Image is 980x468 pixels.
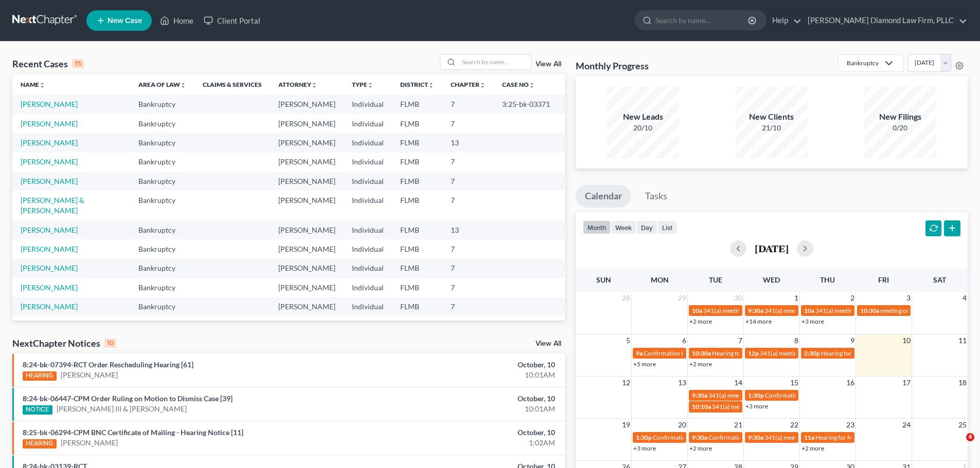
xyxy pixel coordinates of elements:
[400,81,434,88] a: Districtunfold_more
[494,95,565,114] td: 3:25-bk-03371
[23,394,233,403] a: 8:24-bk-06447-CPM Order Ruling on Motion to Dismiss Case [39]
[636,185,676,208] a: Tasks
[442,114,494,133] td: 7
[621,377,631,389] span: 12
[692,403,711,410] span: 10:10a
[636,220,657,234] button: day
[596,275,611,284] span: Sun
[442,297,494,316] td: 7
[270,114,344,133] td: [PERSON_NAME]
[344,239,392,258] td: Individual
[689,317,712,325] a: +2 more
[130,316,194,335] td: Bankruptcy
[804,307,814,314] span: 10a
[576,60,649,72] h3: Monthly Progress
[130,153,194,172] td: Bankruptcy
[23,428,243,437] a: 8:25-bk-06294-CPM BNC Certificate of Mailing - Hearing Notice [11]
[459,54,531,69] input: Search by name...
[23,360,193,369] a: 8:24-bk-07394-RCT Order Rescheduling Hearing [61]
[344,278,392,297] td: Individual
[130,191,194,220] td: Bankruptcy
[344,220,392,239] td: Individual
[864,111,936,123] div: New Filings
[442,153,494,172] td: 7
[130,259,194,278] td: Bankruptcy
[801,317,824,325] a: +3 more
[763,275,780,284] span: Wed
[270,133,344,152] td: [PERSON_NAME]
[344,95,392,114] td: Individual
[677,419,687,431] span: 20
[130,95,194,114] td: Bankruptcy
[764,434,864,441] span: 341(a) meeting for [PERSON_NAME]
[384,394,555,404] div: October, 10
[392,172,442,191] td: FLMB
[748,349,759,357] span: 12p
[344,153,392,172] td: Individual
[392,114,442,133] td: FLMB
[745,317,772,325] a: +14 more
[344,191,392,220] td: Individual
[12,58,84,70] div: Recent Cases
[278,81,317,88] a: Attorneyunfold_more
[352,81,373,88] a: Typeunfold_more
[804,434,814,441] span: 11a
[39,82,45,88] i: unfold_more
[104,339,116,348] div: 10
[845,377,856,389] span: 16
[384,370,555,380] div: 10:01AM
[384,360,555,370] div: October, 10
[878,275,889,284] span: Fri
[130,297,194,316] td: Bankruptcy
[933,275,946,284] span: Sat
[703,307,803,314] span: 341(a) meeting for [PERSON_NAME]
[748,391,764,399] span: 1:30p
[748,307,763,314] span: 9:30a
[392,297,442,316] td: FLMB
[957,377,968,389] span: 18
[966,433,974,441] span: 4
[392,239,442,258] td: FLMB
[633,444,656,452] a: +3 more
[57,404,187,414] a: [PERSON_NAME] III & [PERSON_NAME]
[428,82,434,88] i: unfold_more
[733,292,743,304] span: 30
[644,349,761,357] span: Confirmation Hearing for [PERSON_NAME]
[736,123,808,133] div: 21/10
[692,307,702,314] span: 10a
[536,61,561,68] a: View All
[789,377,799,389] span: 15
[392,316,442,335] td: FLMB
[736,111,808,123] div: New Clients
[344,297,392,316] td: Individual
[270,153,344,172] td: [PERSON_NAME]
[21,245,78,253] a: [PERSON_NAME]
[849,334,856,347] span: 9
[194,74,270,95] th: Claims & Services
[611,220,636,234] button: week
[820,275,835,284] span: Thu
[367,82,373,88] i: unfold_more
[23,371,57,381] div: HEARING
[21,283,78,292] a: [PERSON_NAME]
[392,259,442,278] td: FLMB
[21,119,78,128] a: [PERSON_NAME]
[847,59,879,67] div: Bankruptcy
[801,444,824,452] a: +2 more
[270,172,344,191] td: [PERSON_NAME]
[864,123,936,133] div: 0/20
[765,391,882,399] span: Confirmation hearing for [PERSON_NAME]
[712,349,847,357] span: Hearing for [PERSON_NAME] & [PERSON_NAME]
[155,11,199,30] a: Home
[755,243,789,254] h2: [DATE]
[130,278,194,297] td: Bankruptcy
[607,111,679,123] div: New Leads
[689,444,712,452] a: +2 more
[384,438,555,448] div: 1:02AM
[21,302,78,311] a: [PERSON_NAME]
[815,434,951,441] span: Hearing for Mirror Trading International (PTY) Ltd.
[636,349,643,357] span: 9a
[442,133,494,152] td: 13
[270,191,344,220] td: [PERSON_NAME]
[845,419,856,431] span: 23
